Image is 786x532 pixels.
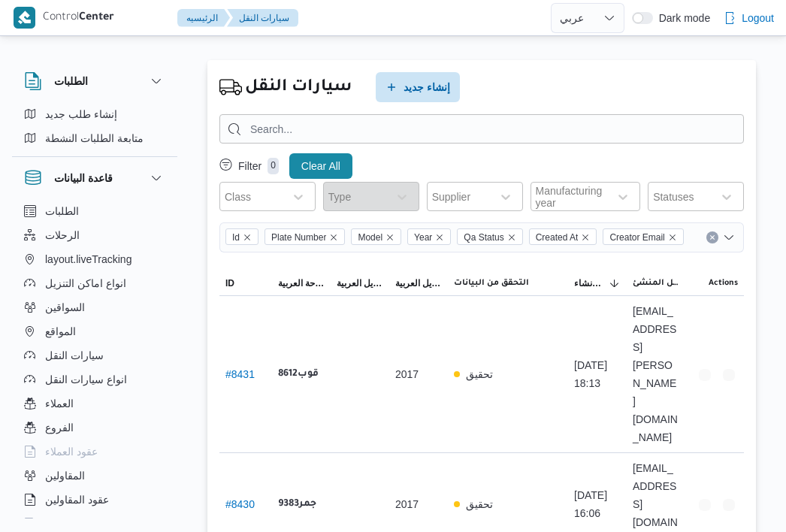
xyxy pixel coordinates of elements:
[225,498,255,510] button: #8430
[18,319,171,343] button: المواقع
[507,233,516,242] button: Remove Qa Status from selection in this group
[45,322,76,340] span: المواقع
[45,105,117,123] span: إنشاء طلب جديد
[219,271,272,295] button: ID
[278,495,316,513] b: جمر9383
[376,72,460,102] button: إنشاء جديد
[653,12,710,24] span: Dark mode
[18,126,171,150] button: متابعة الطلبات النشطة
[536,229,579,246] span: Created At
[18,464,171,488] button: المقاولين
[718,3,780,33] button: Logout
[668,233,677,242] button: Remove Creator Email from selection in this group
[45,202,79,220] span: الطلبات
[225,368,255,380] button: #8431
[45,346,104,364] span: سيارات النقل
[177,9,230,27] button: الرئيسيه
[18,343,171,367] button: سيارات النقل
[45,226,80,244] span: الرحلات
[609,229,664,246] span: Creator Email
[404,78,450,96] span: إنشاء جديد
[15,472,63,517] iframe: chat widget
[225,191,251,203] div: Class
[79,12,114,24] b: Center
[574,486,621,522] span: [DATE] 16:06
[389,271,448,295] button: سنة موديل العربية
[466,495,493,513] p: تحقيق
[45,298,85,316] span: السواقين
[24,72,165,90] button: الطلبات
[45,129,144,147] span: متابعة الطلبات النشطة
[633,277,679,289] span: ايميل المنشئ
[742,9,774,27] span: Logout
[45,467,85,485] span: المقاولين
[653,191,694,203] div: Statuses
[395,365,419,383] span: 2017
[45,419,74,437] span: الفروع
[24,169,165,187] button: قاعدة البيانات
[723,231,735,243] button: Open list of options
[568,271,627,295] button: تاريخ الأنشاءSorted in descending order
[45,370,127,388] span: انواع سيارات النقل
[278,277,325,289] span: رقم لوحة العربية
[331,271,389,295] button: موديل العربية
[18,271,171,295] button: انواع اماكن التنزيل
[18,488,171,512] button: عقود المقاولين
[238,160,261,172] p: Filter
[45,394,74,413] span: العملاء
[407,228,451,245] span: Year
[457,228,522,245] span: Qa Status
[12,102,177,156] div: الطلبات
[414,229,432,246] span: Year
[18,247,171,271] button: layout.liveTracking
[18,391,171,416] button: العملاء
[18,416,171,440] button: الفروع
[395,495,419,513] span: 2017
[18,367,171,391] button: انواع سيارات النقل
[18,440,171,464] button: عقود العملاء
[245,74,352,101] h2: سيارات النقل
[329,233,338,242] button: Remove Plate Number from selection in this group
[18,199,171,223] button: الطلبات
[225,228,258,245] span: Id
[12,199,177,524] div: قاعدة البيانات
[706,231,718,243] button: Clear input
[271,229,326,246] span: Plate Number
[536,185,603,209] div: Manufacturing year
[268,158,279,174] p: 0
[14,7,35,29] img: X8yXhbKr1z7QwAAAABJRU5ErkJggg==
[18,295,171,319] button: السواقين
[435,233,444,242] button: Remove Year from selection in this group
[633,302,679,446] span: [EMAIL_ADDRESS][PERSON_NAME][DOMAIN_NAME]
[278,365,319,383] b: قوب8612
[219,114,744,144] input: Search...
[358,229,382,246] span: Model
[395,277,442,289] span: سنة موديل العربية
[45,274,126,292] span: انواع اماكن التنزيل
[581,233,590,242] button: Remove Created At from selection in this group
[454,277,529,289] span: التحقق من البيانات
[351,228,401,245] span: Model
[45,250,132,268] span: layout.liveTracking
[54,169,113,187] h3: قاعدة البيانات
[18,223,171,247] button: الرحلات
[574,356,621,392] span: [DATE] 18:13
[243,233,252,242] button: Remove Id from selection in this group
[709,277,738,289] span: Actions
[265,228,345,245] span: Plate Number
[574,277,606,289] span: تاريخ الأنشاء; Sorted in descending order
[45,443,98,461] span: عقود العملاء
[609,277,621,289] svg: Sorted in descending order
[529,228,597,245] span: Created At
[603,228,683,245] span: Creator Email
[225,277,234,289] span: ID
[18,102,171,126] button: إنشاء طلب جديد
[227,9,298,27] button: سيارات النقل
[289,153,352,179] button: Clear All
[272,271,331,295] button: رقم لوحة العربية
[45,491,109,509] span: عقود المقاولين
[385,233,395,242] button: Remove Model from selection in this group
[466,365,493,383] p: تحقيق
[464,229,503,246] span: Qa Status
[432,191,470,203] div: Supplier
